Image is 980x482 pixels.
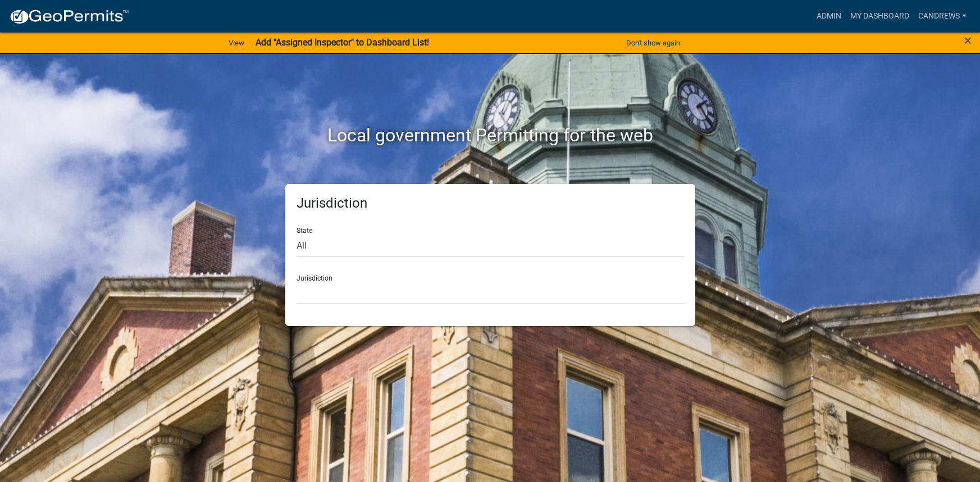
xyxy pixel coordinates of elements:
[256,37,429,48] strong: Add "Assigned Inspector" to Dashboard List!
[224,34,249,52] a: View
[846,6,914,27] a: My Dashboard
[297,195,684,212] h5: Jurisdiction
[964,34,972,47] button: Close
[622,34,685,52] button: Don't show again
[812,6,846,27] a: Admin
[179,125,802,146] h2: Local government Permitting for the web
[914,6,971,27] a: candrews
[964,33,972,48] span: ×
